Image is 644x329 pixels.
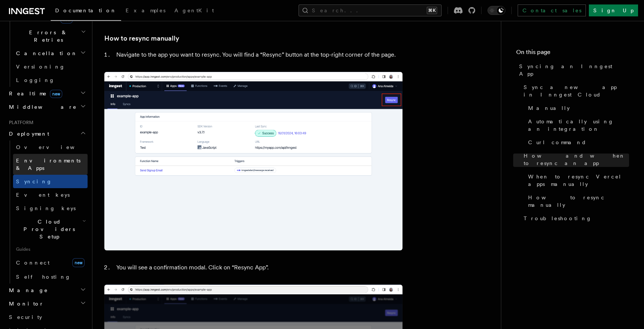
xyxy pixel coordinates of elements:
[16,192,70,198] span: Event keys
[524,83,629,98] span: Sync a new app in Inngest Cloud
[13,255,88,270] a: Connectnew
[525,115,629,136] a: Automatically using an integration
[6,297,88,310] button: Monitor
[525,170,629,191] a: When to resync Vercel apps manually
[6,100,88,114] button: Middleware
[114,50,402,60] li: Navigate to the app you want to resync. You will find a “Resync” button at the top-right corner o...
[126,7,165,13] span: Examples
[104,72,402,250] img: Inngest Cloud screen with resync app button
[427,7,437,14] kbd: ⌘K
[525,136,629,149] a: Curl command
[6,300,44,307] span: Monitor
[13,218,82,240] span: Cloud Providers Setup
[16,144,93,150] span: Overview
[13,175,88,188] a: Syncing
[55,7,117,13] span: Documentation
[6,287,48,294] span: Manage
[528,173,629,188] span: When to resync Vercel apps manually
[528,139,587,146] span: Curl command
[524,152,629,167] span: How and when to resync an app
[13,26,88,47] button: Errors & Retries
[13,154,88,175] a: Environments & Apps
[13,47,88,60] button: Cancellation
[13,60,88,73] a: Versioning
[114,262,402,273] li: You will see a confirmation modal. Click on “Resync App”.
[13,29,81,44] span: Errors & Retries
[299,4,442,16] button: Search...⌘K
[521,80,629,101] a: Sync a new app in Inngest Cloud
[525,191,629,212] a: How to resync manually
[6,90,62,97] span: Realtime
[9,314,42,320] span: Security
[521,149,629,170] a: How and when to resync an app
[16,260,50,266] span: Connect
[6,103,77,111] span: Middleware
[516,48,629,60] h4: On this page
[16,64,65,70] span: Versioning
[16,77,55,83] span: Logging
[6,120,34,126] span: Platform
[50,90,62,98] span: new
[51,2,121,21] a: Documentation
[516,60,629,80] a: Syncing an Inngest App
[72,258,85,267] span: new
[13,73,88,87] a: Logging
[13,215,88,243] button: Cloud Providers Setup
[13,243,88,255] span: Guides
[519,63,629,77] span: Syncing an Inngest App
[16,178,52,184] span: Syncing
[104,33,179,44] a: How to resync manually
[6,87,88,100] button: Realtimenew
[174,7,214,13] span: AgentKit
[6,130,49,137] span: Deployment
[524,215,592,222] span: Troubleshooting
[170,2,218,20] a: AgentKit
[13,202,88,215] a: Signing keys
[528,118,629,133] span: Automatically using an integration
[16,158,80,171] span: Environments & Apps
[13,140,88,154] a: Overview
[13,50,78,57] span: Cancellation
[6,284,88,297] button: Manage
[13,188,88,202] a: Event keys
[6,127,88,140] button: Deployment
[121,2,170,20] a: Examples
[16,274,71,280] span: Self hosting
[518,4,586,16] a: Contact sales
[487,6,505,15] button: Toggle dark mode
[589,4,638,16] a: Sign Up
[528,104,570,112] span: Manually
[528,194,629,209] span: How to resync manually
[6,310,88,324] a: Security
[525,101,629,115] a: Manually
[16,205,76,211] span: Signing keys
[13,270,88,284] a: Self hosting
[6,140,88,284] div: Deployment
[521,212,629,225] a: Troubleshooting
